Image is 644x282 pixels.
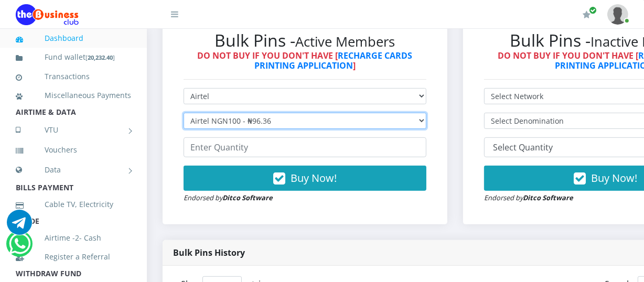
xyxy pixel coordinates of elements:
a: Chat for support [9,239,30,256]
span: Renew/Upgrade Subscription [589,6,597,14]
a: Chat for support [7,218,32,235]
a: Miscellaneous Payments [16,83,131,107]
strong: Bulk Pins History [173,247,245,258]
button: Buy Now! [184,166,426,191]
span: Buy Now! [591,171,637,185]
small: [ ] [85,53,115,61]
a: RECHARGE CARDS PRINTING APPLICATION [254,50,413,71]
input: Enter Quantity [184,137,426,157]
h2: Bulk Pins - [184,30,426,50]
a: Vouchers [16,138,131,162]
a: VTU [16,117,131,143]
strong: Ditco Software [523,193,573,202]
a: Cable TV, Electricity [16,192,131,216]
b: 20,232.40 [88,53,113,61]
span: Buy Now! [291,171,337,185]
a: Transactions [16,64,131,89]
i: Renew/Upgrade Subscription [583,10,591,19]
a: Register a Referral [16,245,131,269]
img: Logo [16,4,79,25]
img: User [607,4,628,25]
a: Airtime -2- Cash [16,226,131,250]
a: Data [16,157,131,183]
a: Dashboard [16,26,131,50]
strong: Ditco Software [222,193,273,202]
a: Fund wallet[20,232.40] [16,45,131,70]
small: Endorsed by [184,193,273,202]
small: Active Members [296,32,395,51]
small: Endorsed by [484,193,573,202]
strong: DO NOT BUY IF YOU DON'T HAVE [ ] [198,50,413,71]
